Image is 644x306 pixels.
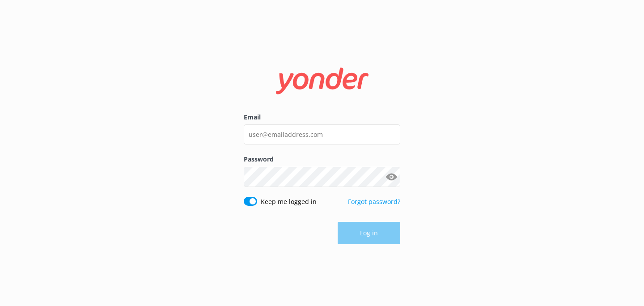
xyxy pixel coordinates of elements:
[261,197,317,207] label: Keep me logged in
[244,112,400,122] label: Email
[244,124,400,144] input: user@emailaddress.com
[382,168,400,186] button: Show password
[244,154,400,164] label: Password
[348,197,400,206] a: Forgot password?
